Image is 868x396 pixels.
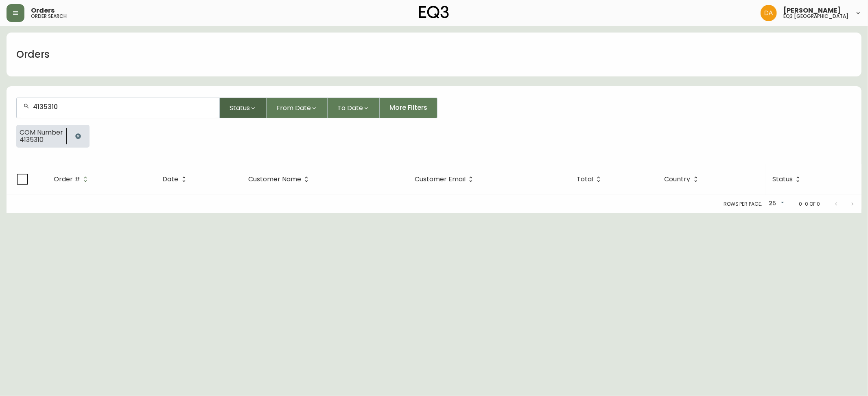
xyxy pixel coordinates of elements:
h1: Orders [16,48,50,61]
span: Customer Name [248,176,312,183]
h5: order search [31,14,67,19]
img: dd1a7e8db21a0ac8adbf82b84ca05374 [761,5,777,21]
span: From Date [276,103,311,113]
span: Customer Email [415,176,476,183]
span: Customer Name [248,177,301,182]
span: Total [577,177,593,182]
span: Order # [54,177,80,182]
span: Status [772,176,803,183]
span: Date [163,176,189,183]
span: Order # [54,176,91,183]
p: 0-0 of 0 [799,200,820,208]
button: To Date [328,98,380,118]
span: Total [577,176,604,183]
span: 4135310 [20,136,63,144]
span: Date [163,177,179,182]
h5: eq3 [GEOGRAPHIC_DATA] [783,14,848,19]
span: COM Number [20,129,63,136]
button: From Date [267,98,328,118]
span: [PERSON_NAME] [783,7,841,14]
button: More Filters [380,98,437,118]
span: Status [772,177,793,182]
span: Orders [31,7,55,14]
span: Customer Email [415,177,466,182]
span: To Date [337,103,363,113]
span: Country [665,177,691,182]
span: Status [230,103,250,113]
p: Rows per page: [724,200,762,208]
span: Country [665,176,701,183]
input: Search [33,103,213,111]
div: 25 [765,197,786,211]
img: logo [419,6,449,19]
button: Status [220,98,267,118]
span: More Filters [389,103,427,112]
